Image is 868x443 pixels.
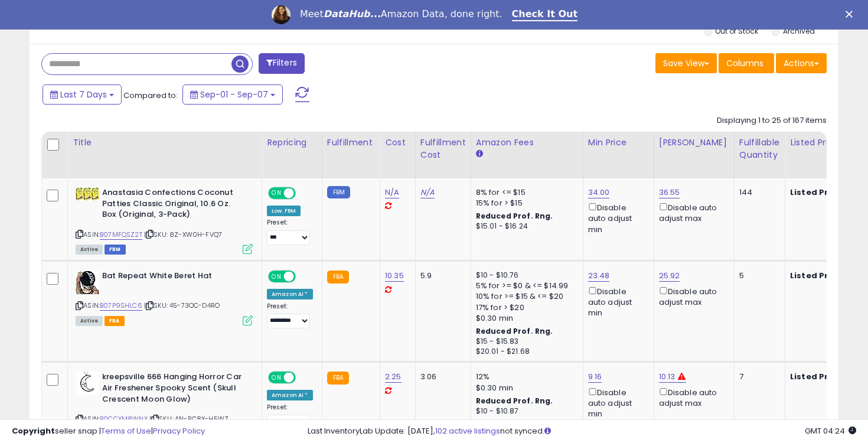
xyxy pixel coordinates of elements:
span: FBM [105,245,126,255]
img: 41qsh548IbL._SL40_.jpg [76,372,99,395]
b: Listed Price: [790,270,844,281]
div: Meet Amazon Data, done right. [300,8,502,20]
a: 34.00 [588,187,610,198]
div: Disable auto adjust min [588,386,645,420]
small: FBA [327,372,349,385]
b: Listed Price: [790,371,844,382]
b: Bat Repeat White Beret Hat [102,271,246,285]
img: 51g58k+iMgL._SL40_.jpg [76,271,99,294]
a: 9.16 [588,371,602,383]
div: Preset: [267,302,313,329]
span: Last 7 Days [60,89,107,100]
b: Reduced Prof. Rng. [476,211,553,221]
div: Fulfillable Quantity [739,136,780,161]
div: Disable auto adjust min [588,201,645,235]
span: | SKU: 8Z-XW0H-FVQ7 [144,230,222,239]
label: Out of Stock [715,26,758,36]
a: 23.48 [588,270,610,282]
div: 8% for <= $15 [476,187,574,198]
div: Title [73,136,257,149]
label: Archived [783,26,815,36]
div: Disable auto adjust max [659,386,725,409]
button: Sep-01 - Sep-07 [182,84,283,105]
a: 10.13 [659,371,676,383]
a: 25.92 [659,270,680,282]
div: 5 [739,271,776,281]
button: Actions [776,53,827,73]
strong: Copyright [12,425,55,437]
span: ON [269,272,284,282]
div: Disable auto adjust min [588,285,645,319]
a: Terms of Use [101,425,151,437]
div: ASIN: [76,271,253,324]
div: $15.01 - $16.24 [476,221,574,232]
button: Save View [655,53,717,73]
span: | SKU: 45-73OC-D4RO [144,301,220,310]
div: $10 - $10.76 [476,271,574,281]
span: OFF [294,272,313,282]
div: Fulfillment [327,136,375,149]
div: 15% for > $15 [476,198,574,209]
span: Columns [726,57,763,69]
i: DataHub... [324,8,381,19]
div: Preset: [267,403,313,430]
div: Amazon Fees [476,136,578,149]
span: Compared to: [123,90,178,101]
span: All listings currently available for purchase on Amazon [76,245,103,255]
div: Amazon AI * [267,289,313,299]
small: FBA [327,271,349,284]
div: $15 - $15.83 [476,337,574,347]
img: 51kbd0eBrLL._SL40_.jpg [76,187,99,201]
a: 102 active listings [435,425,500,437]
div: 17% for > $20 [476,302,574,313]
img: Profile image for Georgie [272,5,291,24]
div: Amazon AI * [267,390,313,400]
div: Preset: [267,219,313,245]
div: Close [846,11,857,18]
div: Cost [385,136,410,149]
div: Low. FBM [267,206,301,216]
span: 2025-09-15 04:24 GMT [805,425,856,437]
div: Min Price [588,136,649,149]
a: Privacy Policy [153,425,205,437]
div: Last InventoryLab Update: [DATE], not synced. [308,426,857,437]
div: 144 [739,187,776,198]
small: FBM [327,186,350,198]
small: Amazon Fees. [476,149,483,159]
div: $10 - $10.87 [476,406,574,416]
span: Sep-01 - Sep-07 [200,89,268,100]
div: 5.9 [420,271,462,281]
span: ON [269,373,284,383]
span: All listings currently available for purchase on Amazon [76,316,103,326]
div: Repricing [267,136,317,149]
div: [PERSON_NAME] [659,136,729,149]
div: seller snap | | [12,426,205,437]
div: Disable auto adjust max [659,201,725,224]
div: 3.06 [420,372,462,382]
div: Fulfillment Cost [420,136,466,161]
div: 12% [476,372,574,382]
div: 5% for >= $0 & <= $14.99 [476,281,574,291]
div: ASIN: [76,187,253,253]
div: $0.30 min [476,313,574,324]
div: $0.30 min [476,383,574,393]
span: OFF [294,188,313,198]
div: 7 [739,372,776,382]
a: Check It Out [512,8,578,21]
div: Disable auto adjust max [659,285,725,308]
b: Anastasia Confections Coconut Patties Classic Original, 10.6 Oz. Box (Original, 3-Pack) [102,187,246,223]
a: 2.25 [385,371,402,383]
span: ON [269,188,284,198]
a: N/A [420,187,435,198]
button: Last 7 Days [43,84,122,105]
span: OFF [294,373,313,383]
a: 10.35 [385,270,404,282]
b: kreepsville 666 Hanging Horror Car Air Freshener Spooky Scent (Skull Crescent Moon Glow) [102,372,246,408]
span: FBA [105,316,125,326]
b: Listed Price: [790,187,844,198]
div: Displaying 1 to 25 of 167 items [717,115,827,126]
a: B07MFQSZ2T [100,230,142,240]
a: N/A [385,187,399,198]
button: Filters [259,53,305,74]
b: Reduced Prof. Rng. [476,326,553,336]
